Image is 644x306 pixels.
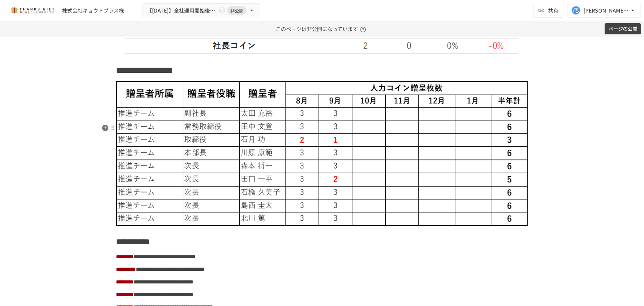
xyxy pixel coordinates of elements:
span: 非公開 [227,7,247,14]
button: 共有 [533,3,564,18]
span: 共有 [548,6,558,14]
div: [PERSON_NAME][EMAIL_ADDRESS][DOMAIN_NAME] [583,6,629,15]
button: ページの公開 [605,23,641,35]
span: 【[DATE]】全社運用開始後振り返りミーティング [147,6,217,15]
img: PTyT8hRW8voE2zGOMKOUtHIzNJRA0jQ5BkQjVsADEnB [116,81,528,226]
button: [PERSON_NAME][EMAIL_ADDRESS][DOMAIN_NAME] [567,3,641,18]
img: mMP1OxWUAhQbsRWCurg7vIHe5HqDpP7qZo7fRoNLXQh [9,4,56,16]
p: このページは非公開になっています [276,21,368,37]
div: 株式会社キョウトプラス様 [62,7,124,14]
button: 【[DATE]】全社運用開始後振り返りミーティング非公開 [142,3,260,18]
